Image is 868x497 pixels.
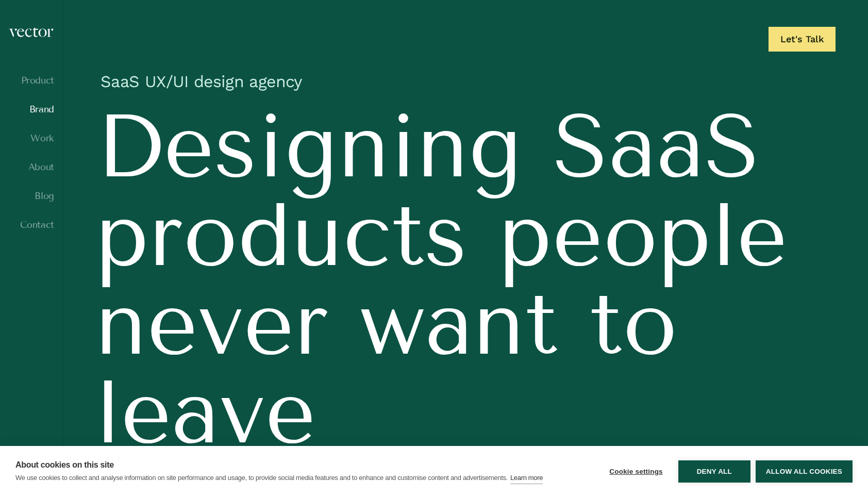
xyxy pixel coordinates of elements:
[510,472,543,484] a: Learn more
[8,220,54,230] a: Contact
[95,66,836,102] h1: SaaS UX/UI design agency
[8,133,54,143] a: Work
[8,75,54,86] a: Product
[95,102,522,191] span: Designing
[769,27,836,52] a: Let's Talk
[8,191,54,201] a: Blog
[359,279,558,368] span: want
[8,104,54,114] a: Brand
[553,102,760,191] span: SaaS
[498,191,788,279] span: people
[599,460,673,483] button: Cookie settings
[15,460,114,469] strong: About cookies on this site
[589,279,677,368] span: to
[678,460,750,483] button: Deny all
[756,460,853,483] button: Allow all cookies
[95,279,328,368] span: never
[15,474,508,482] p: We use cookies to collect and analyse information on site performance and usage, to provide socia...
[8,162,54,172] a: About
[95,368,316,457] span: leave
[95,191,468,279] span: products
